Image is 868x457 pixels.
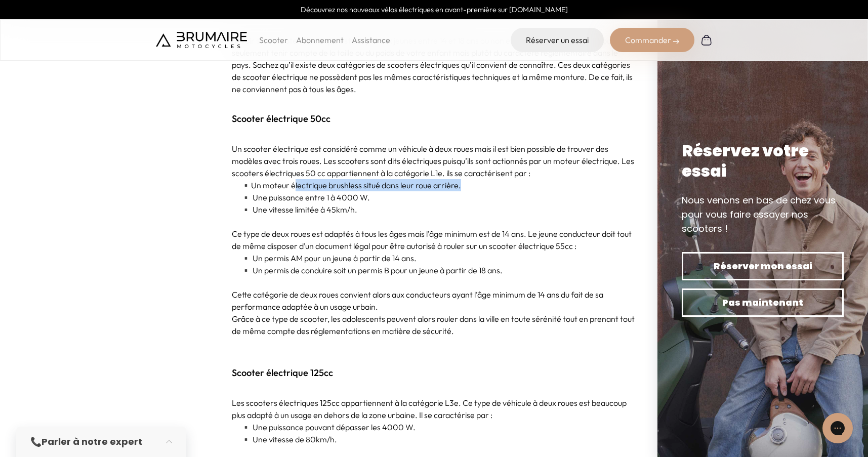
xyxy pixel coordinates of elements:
img: Brumaire Motocycles [156,32,247,48]
span: ▪️ [241,180,251,190]
strong: Scooter électrique 125cc [232,367,333,379]
p: Une vitesse de 80km/h. [232,433,637,445]
div: Commander [610,28,694,52]
span: ▪️ [241,253,251,263]
strong: Scooter électrique 50cc [232,113,330,124]
span: ▪️ [241,204,251,215]
p: Un moteur électrique brushless situé dans leur roue arrière. [232,179,637,191]
p: Une vitesse limitée à 45km/h. [232,203,637,216]
a: Abonnement [296,35,344,45]
p: Une puissance pouvant dépasser les 4000 W. [232,421,637,433]
p: Un permis AM pour un jeune à partir de 14 ans. [232,252,637,264]
span: ▪️ [241,434,251,444]
span: ▪️ [241,192,251,202]
p: Scooter [259,34,288,46]
span: ▪️ [241,265,251,275]
p: Cette catégorie de deux roues convient alors aux conducteurs ayant l’âge minimum de 14 ans du fai... [232,288,637,313]
span: ▪️ [241,422,251,432]
iframe: Gorgias live chat messenger [817,409,858,447]
a: Assistance [352,35,390,45]
p: Savoir si un scooter électrique est adapté aux jeunes entre 14 et 18 ans ou non est indispensable... [232,34,637,95]
p: Un scooter électrique est considéré comme un véhicule à deux roues mais il est bien possible de t... [232,143,637,179]
img: Panier [700,34,713,46]
p: Une puissance entre 1 à 4000 W. [232,191,637,203]
p: Ce type de deux roues est adaptés à tous les âges mais l’âge minimum est de 14 ans. Le jeune cond... [232,228,637,252]
img: right-arrow-2.png [673,38,679,45]
p: Les scooters électriques 125cc appartiennent à la catégorie L3e. Ce type de véhicule à deux roues... [232,397,637,421]
a: Réserver un essai [511,28,604,52]
p: Un permis de conduire soit un permis B pour un jeune à partir de 18 ans. [232,264,637,276]
p: Grâce à ce type de scooter, les adolescents peuvent alors rouler dans la ville en toute sérénité ... [232,313,637,337]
